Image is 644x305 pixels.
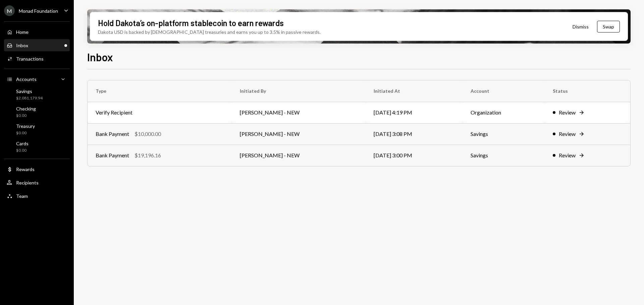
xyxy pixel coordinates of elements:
div: Review [559,151,576,159]
a: Transactions [4,53,70,65]
th: Type [88,80,232,102]
a: Savings$2,081,179.94 [4,86,70,102]
td: [PERSON_NAME] - NEW [232,102,366,123]
div: Hold Dakota’s on-platform stablecoin to earn rewards [98,17,284,28]
td: [PERSON_NAME] - NEW [232,123,366,145]
td: Savings [463,123,545,145]
div: Monad Foundation [19,8,58,14]
th: Account [463,80,545,102]
h1: Inbox [87,50,113,64]
a: Treasury$0.00 [4,121,70,137]
div: Dakota USD is backed by [DEMOGRAPHIC_DATA] treasuries and earns you up to 3.5% in passive rewards. [98,28,321,35]
a: Home [4,26,70,38]
th: Initiated By [232,80,366,102]
td: [DATE] 4:19 PM [366,102,462,123]
a: Recipients [4,176,70,188]
div: Bank Payment [96,151,129,159]
td: [PERSON_NAME] - NEW [232,145,366,166]
div: Team [16,193,28,199]
div: $0.00 [16,130,35,136]
div: $0.00 [16,113,36,119]
div: $19,196.16 [135,151,161,159]
a: Team [4,190,70,202]
div: M [4,5,15,16]
button: Swap [597,21,620,32]
div: Cards [16,141,29,146]
div: $0.00 [16,148,29,153]
div: Recipients [16,180,39,185]
td: [DATE] 3:08 PM [366,123,462,145]
div: $2,081,179.94 [16,95,43,101]
a: Checking$0.00 [4,104,70,120]
div: $10,000.00 [135,130,161,138]
div: Review [559,108,576,117]
div: Accounts [16,76,37,82]
div: Savings [16,88,43,94]
div: Transactions [16,56,44,62]
td: Verify Recipient [88,102,232,123]
div: Bank Payment [96,130,129,138]
a: Inbox [4,39,70,51]
div: Review [559,130,576,138]
th: Initiated At [366,80,462,102]
div: Inbox [16,43,28,48]
td: Savings [463,145,545,166]
div: Checking [16,106,36,111]
th: Status [545,80,630,102]
a: Accounts [4,73,70,85]
a: Cards$0.00 [4,139,70,155]
a: Rewards [4,163,70,175]
div: Rewards [16,166,35,172]
div: Home [16,29,29,35]
td: Organization [463,102,545,123]
td: [DATE] 3:00 PM [366,145,462,166]
div: Treasury [16,123,35,129]
button: Dismiss [564,19,597,34]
